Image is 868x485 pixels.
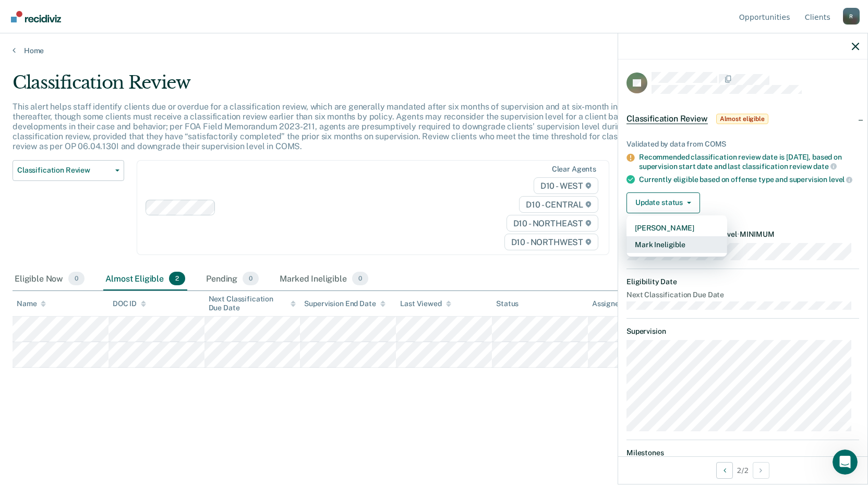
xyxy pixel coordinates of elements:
[278,268,370,290] div: Marked Ineligible
[13,268,87,290] div: Eligible Now
[103,268,187,290] div: Almost Eligible
[843,8,860,25] div: R
[304,299,385,308] div: Supervision End Date
[639,175,859,184] div: Currently eligible based on offense type and supervision
[626,277,859,286] dt: Eligibility Date
[13,102,652,152] p: This alert helps staff identify clients due or overdue for a classification review, which are gen...
[737,230,740,238] span: •
[209,295,296,312] div: Next Classification Due Date
[626,236,727,253] button: Mark Ineligible
[639,153,859,171] div: Recommended classification review date is [DATE], based on supervision start date and last classi...
[626,215,727,257] div: Dropdown Menu
[716,462,733,479] button: Previous Opportunity
[753,462,769,479] button: Next Opportunity
[552,165,596,174] div: Clear agents
[519,196,598,213] span: D10 - CENTRAL
[626,140,859,149] div: Validated by data from COMS
[626,114,708,124] span: Classification Review
[618,456,867,484] div: 2 / 2
[204,268,261,290] div: Pending
[833,450,858,475] iframe: Intercom live chat
[507,215,598,232] span: D10 - NORTHEAST
[626,327,859,336] dt: Supervision
[626,192,700,213] button: Update status
[352,272,368,285] span: 0
[716,114,768,124] span: Almost eligible
[68,272,85,285] span: 0
[169,272,185,285] span: 2
[113,299,146,308] div: DOC ID
[829,175,852,184] span: level
[11,11,61,22] img: Recidiviz
[13,46,855,55] a: Home
[592,299,641,308] div: Assigned to
[17,299,46,308] div: Name
[13,72,664,102] div: Classification Review
[618,102,867,136] div: Classification ReviewAlmost eligible
[243,272,259,285] span: 0
[534,177,598,194] span: D10 - WEST
[17,166,111,175] span: Classification Review
[504,234,598,250] span: D10 - NORTHWEST
[626,290,859,299] dt: Next Classification Due Date
[400,299,451,308] div: Last Viewed
[626,230,859,239] dt: Recommended Supervision Level MINIMUM
[496,299,519,308] div: Status
[843,8,860,25] button: Profile dropdown button
[626,220,727,236] button: [PERSON_NAME]
[626,448,859,457] dt: Milestones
